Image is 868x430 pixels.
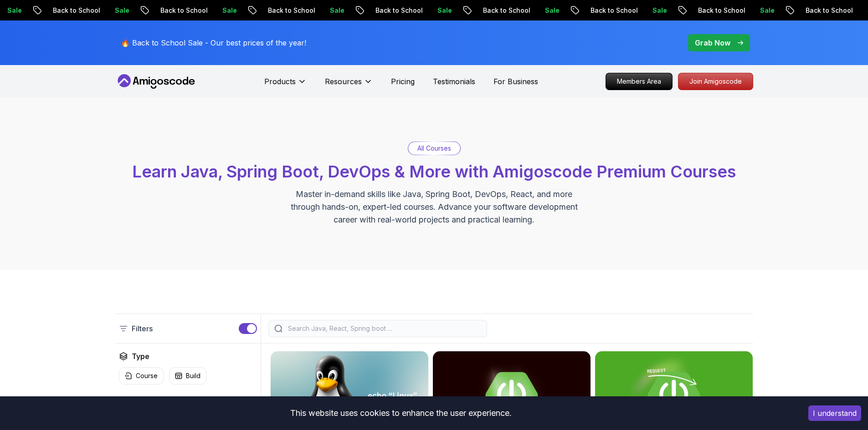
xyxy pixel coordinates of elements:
[132,351,149,362] h2: Type
[417,144,451,153] p: All Courses
[391,76,415,87] a: Pricing
[258,6,320,15] p: Back to School
[325,76,373,94] button: Resources
[186,371,200,380] p: Build
[264,76,296,87] p: Products
[678,73,753,90] p: Join Amigoscode
[7,403,795,423] div: This website uses cookies to enhance the user experience.
[325,76,362,87] p: Resources
[606,73,673,90] a: Members Area
[493,76,538,87] a: For Business
[151,6,213,15] p: Back to School
[281,188,587,226] p: Master in-demand skills like Java, Spring Boot, DevOps, React, and more through hands-on, expert-...
[132,323,153,334] p: Filters
[213,6,242,15] p: Sale
[169,367,206,384] button: Build
[428,6,457,15] p: Sale
[136,371,158,380] p: Course
[643,6,672,15] p: Sale
[105,6,134,15] p: Sale
[473,6,535,15] p: Back to School
[808,405,861,421] button: Accept cookies
[695,37,730,48] p: Grab Now
[121,37,306,48] p: 🔥 Back to School Sale - Our best prices of the year!
[119,367,164,384] button: Course
[750,6,780,15] p: Sale
[581,6,643,15] p: Back to School
[535,6,565,15] p: Sale
[320,6,349,15] p: Sale
[286,324,481,333] input: Search Java, React, Spring boot ...
[688,6,750,15] p: Back to School
[433,76,475,87] a: Testimonials
[366,6,428,15] p: Back to School
[132,162,736,182] span: Learn Java, Spring Boot, DevOps & More with Amigoscode Premium Courses
[796,6,858,15] p: Back to School
[678,73,753,90] a: Join Amigoscode
[43,6,105,15] p: Back to School
[606,73,672,90] p: Members Area
[264,76,307,94] button: Products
